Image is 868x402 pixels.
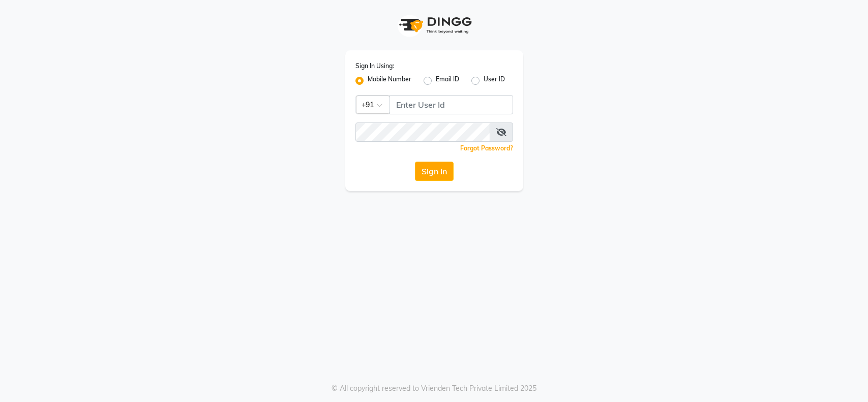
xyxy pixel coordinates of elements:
[355,61,394,71] label: Sign In Using:
[355,122,490,142] input: Username
[436,75,459,87] label: Email ID
[368,75,411,87] label: Mobile Number
[394,10,475,40] img: logo1.svg
[484,75,505,87] label: User ID
[390,95,513,114] input: Username
[415,162,454,181] button: Sign In
[460,144,513,152] a: Forgot Password?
